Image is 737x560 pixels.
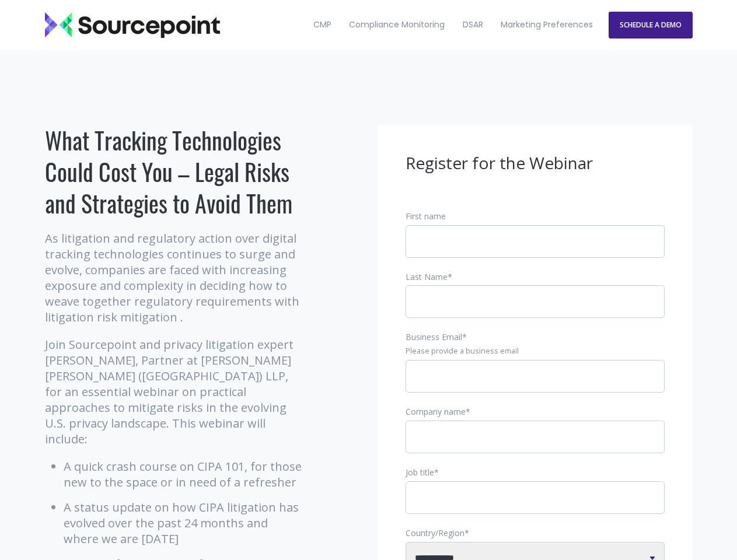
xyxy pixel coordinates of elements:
[406,527,464,538] span: Country/Region
[64,499,305,547] li: A status update on how CIPA litigation has evolved over the past 24 months and where we are [DATE]
[406,331,462,342] span: Business Email
[45,12,220,38] img: Sourcepoint_logo_black_transparent (2)-2
[406,346,665,356] legend: Please provide a business email
[406,211,446,222] span: First name
[406,152,665,174] h3: Register for the Webinar
[45,337,305,447] p: Join Sourcepoint and privacy litigation expert [PERSON_NAME], Partner at [PERSON_NAME] [PERSON_NA...
[406,271,448,282] span: Last Name
[406,467,434,478] span: Job title
[406,406,466,417] span: Company name
[45,230,305,325] p: As litigation and regulatory action over digital tracking technologies continues to surge and evo...
[64,459,305,490] li: A quick crash course on CIPA 101, for those new to the space or in need of a refresher
[45,124,305,219] h1: What Tracking Technologies Could Cost You – Legal Risks and Strategies to Avoid Them
[609,12,693,38] a: SCHEDULE A DEMO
